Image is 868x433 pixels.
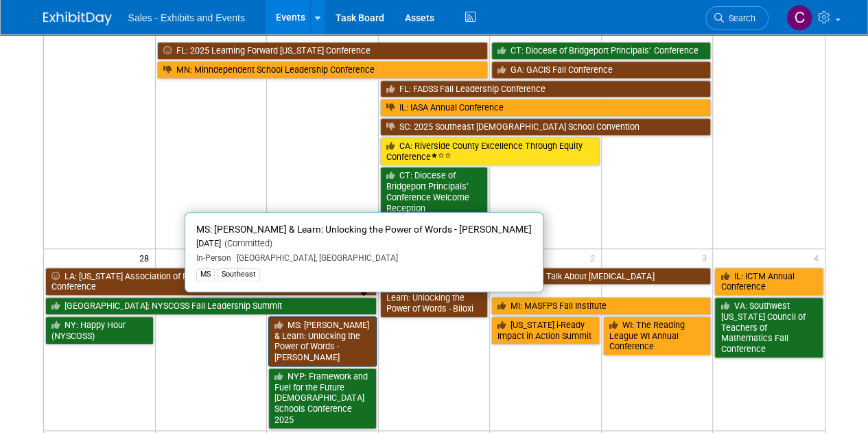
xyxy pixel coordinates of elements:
a: SC: 2025 Southeast [DEMOGRAPHIC_DATA] School Convention [380,118,712,136]
span: 28 [138,249,155,266]
a: MI: MASFPS Fall Institute [491,297,711,315]
img: Christine Lurz [786,5,812,31]
a: GA: GACIS Fall Conference [491,61,711,79]
a: VA: Southwest [US_STATE] Council of Teachers of Mathematics Fall Conference [714,297,823,358]
span: MS: [PERSON_NAME] & Learn: Unlocking the Power of Words - [PERSON_NAME] [196,224,532,235]
div: [DATE] [196,238,532,250]
span: Sales - Exhibits and Events [128,12,245,23]
a: CT: Diocese of Bridgeport Principals’ Conference [491,42,711,60]
span: 2 [589,249,601,266]
a: IL: ICTM Annual Conference [714,268,823,296]
span: [GEOGRAPHIC_DATA], [GEOGRAPHIC_DATA] [231,253,398,263]
a: LA: Plain Talk About [MEDICAL_DATA] [491,268,711,285]
span: 4 [812,249,825,266]
span: In-Person [196,253,231,263]
img: ExhibitDay [43,12,112,25]
a: WI: The Reading League WI Annual Conference [603,316,712,355]
div: MS [196,268,215,281]
a: MS: [PERSON_NAME] & Learn: Unlocking the Power of Words - [PERSON_NAME] [268,316,377,366]
a: Search [705,6,769,30]
span: Search [724,13,755,23]
div: Southeast [218,268,260,281]
a: NY: Happy Hour (NYSCOSS) [45,316,154,344]
a: [GEOGRAPHIC_DATA]: NYSCOSS Fall Leadership Summit [45,297,377,315]
a: FL: 2025 Learning Forward [US_STATE] Conference [157,42,489,60]
a: CT: Diocese of Bridgeport Principals’ Conference Welcome Reception [380,167,489,217]
a: MN: Minndependent School Leadership Conference [157,61,489,79]
span: (Committed) [221,238,272,248]
a: [US_STATE] i-Ready Impact in Action Summit [491,316,600,344]
a: CA: Riverside County Excellence Through Equity Conference [380,137,600,165]
span: 3 [700,249,712,266]
a: LA: [US_STATE] Association of Principals Annual Fall Administrators’ Conference [45,268,377,296]
a: NYP: Framework and Fuel for the Future [DEMOGRAPHIC_DATA] Schools Conference 2025 [268,368,377,429]
a: IL: IASA Annual Conference [380,99,712,117]
a: FL: FADSS Fall Leadership Conference [380,80,712,98]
